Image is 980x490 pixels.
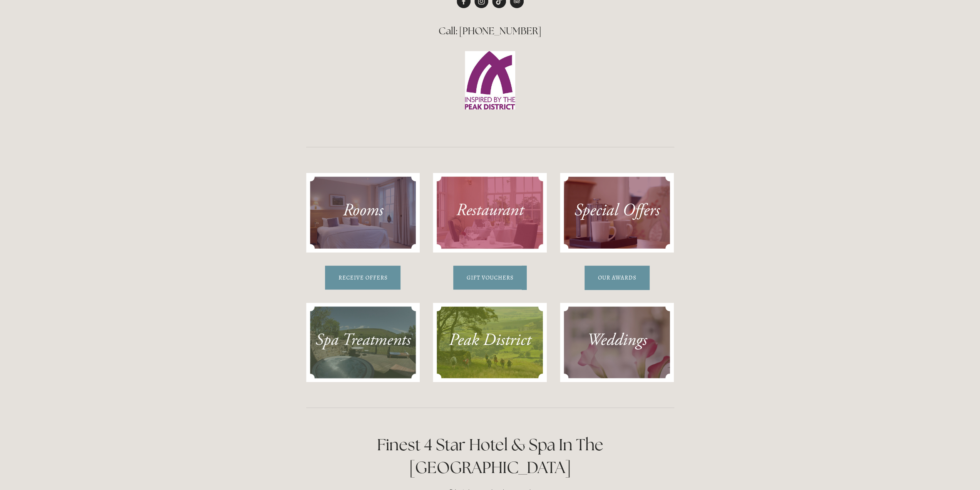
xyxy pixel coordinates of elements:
[306,303,420,382] img: Spa.jpg
[325,266,400,290] a: Receive offers
[453,266,526,290] a: gift vouchers
[585,266,649,290] a: Our Awards
[306,24,674,38] h2: Call: [PHONE_NUMBER]
[433,303,547,382] img: Peaks.jpg
[560,303,674,382] img: flowers5.jpg
[465,51,515,109] img: download (2).jpg
[306,433,674,479] h1: Finest 4 Star Hotel & Spa In The [GEOGRAPHIC_DATA]
[433,173,547,252] img: restaurant.jpg
[560,173,674,252] img: Losehill Homepage Banners11.jpg
[306,173,420,252] img: tumblr_mh1iruZWLf1rkz363o1_1280.jpg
